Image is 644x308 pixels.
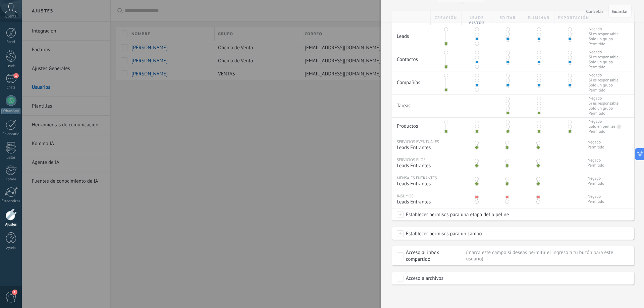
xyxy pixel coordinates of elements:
[392,118,431,133] div: Productos
[588,181,604,186] span: Permitido
[589,50,619,55] span: Negado
[589,96,619,101] span: Negado
[406,275,443,282] div: Acceso a archivos
[589,119,602,124] div: Negado
[589,65,619,70] span: Permitido
[392,71,431,89] div: Compañías
[1,64,21,68] div: Leads
[397,194,414,199] span: INSUMOS
[612,9,628,14] span: Guardar
[588,158,604,163] span: Negado
[397,158,426,163] span: SERVICIOS FIJOS
[608,5,632,17] button: Guardar
[397,139,439,144] span: SERVICIOS EVENTUALES
[589,111,619,116] span: Permitido
[589,37,619,42] span: Sólo un grupo
[397,181,459,187] span: Leads Entrantes
[13,73,19,78] span: 1
[586,9,603,14] span: Cancelar
[392,95,431,112] div: Tareas
[462,11,492,25] div: Leads vistos
[406,249,464,263] div: Acceso al inbox compartido
[589,106,619,111] span: Sólo un grupo
[589,101,619,106] span: Si es responsable
[588,145,604,150] span: Permitido
[589,42,619,47] span: Permitido
[589,60,619,65] span: Sólo un grupo
[588,194,604,199] span: Negado
[588,199,604,204] span: Permitido
[404,208,509,221] span: Establecer permisos para una etapa del pipeline
[1,177,21,182] div: Correo
[589,73,619,78] span: Negado
[466,249,630,262] div: Marca este campo si deseas permitir el ingreso a tu buzón para este usuario
[584,6,606,16] button: Cancelar
[589,88,619,93] span: Permitido
[589,32,619,37] span: Si es responsable
[1,199,21,203] div: Estadísticas
[1,132,21,136] div: Calendario
[5,14,16,19] span: Cuenta
[589,78,619,83] span: Si es responsable
[1,85,21,90] div: Chats
[397,163,459,169] span: Leads Entrantes
[1,156,21,160] div: Listas
[589,83,619,88] span: Sólo un grupo
[588,176,604,181] span: Negado
[392,48,431,66] div: Contactos
[588,140,604,145] span: Negado
[404,228,482,240] span: Establecer permisos para un campo
[616,124,620,129] div: ?
[397,176,437,181] span: MENSAJES ENTRANTES
[589,26,619,32] span: Negado
[1,246,21,250] div: Ayuda
[392,25,431,43] div: Leads
[12,290,17,295] span: 1
[588,163,604,168] span: Permitido
[589,55,619,60] span: Si es responsable
[589,124,615,129] div: Solo en perfiles
[397,144,459,151] span: Leads Entrantes
[1,40,21,44] div: Panel
[1,223,21,227] div: Ajustes
[589,129,605,134] div: Permitido
[1,108,20,114] div: WhatsApp
[397,199,459,205] span: Leads Entrantes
